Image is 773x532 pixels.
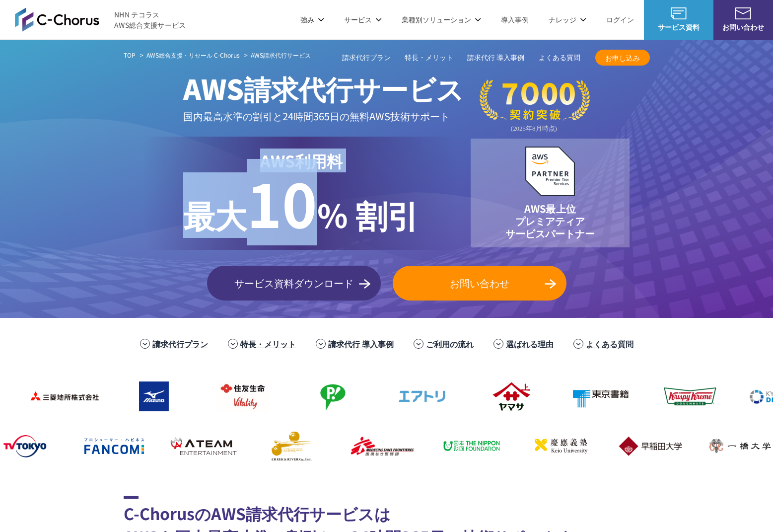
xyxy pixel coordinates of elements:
a: よくある質問 [539,53,580,63]
a: 請求代行 導入事例 [467,53,525,63]
img: AWS総合支援サービス C-Chorus [15,7,99,31]
a: サービス資料ダウンロード [207,266,381,301]
img: エアトリ [382,377,462,416]
img: AWSプレミアティアサービスパートナー [525,147,575,196]
a: AWS総合支援・リセール C-Chorus [146,51,240,60]
a: 請求代行プラン [152,338,208,350]
img: ファンコミュニケーションズ [74,426,154,466]
p: AWS最上位 プレミアティア サービスパートナー [505,202,595,239]
img: クリーク・アンド・リバー [253,426,333,466]
img: クリスピー・クリーム・ドーナツ [650,377,730,416]
span: お問い合わせ [713,22,773,32]
p: AWS利用料 [183,149,419,172]
a: 導入事例 [501,14,529,25]
span: AWS請求代行サービス [183,68,464,108]
span: NHN テコラス AWS総合支援サービス [114,9,186,30]
img: 契約件数 [480,79,590,133]
a: ログイン [606,14,634,25]
span: お問い合わせ [393,276,566,291]
a: 特長・メリット [405,53,453,63]
p: 国内最高水準の割引と 24時間365日の無料AWS技術サポート [183,108,464,124]
span: 最大 [183,191,247,237]
p: ナレッジ [549,14,586,25]
p: 業種別ソリューション [402,14,481,25]
span: サービス資料 [644,22,713,32]
p: % 割引 [183,172,419,238]
img: ヤマサ醤油 [472,377,551,416]
img: 東京書籍 [561,377,640,416]
span: サービス資料ダウンロード [207,276,381,291]
img: 日本財団 [432,426,511,466]
a: お問い合わせ [393,266,566,301]
span: 10 [247,159,317,245]
img: 早稲田大学 [611,426,690,466]
p: 強み [300,14,324,25]
img: ミズノ [114,377,194,416]
img: エイチーム [164,426,243,466]
img: 慶應義塾 [521,426,601,466]
span: AWS請求代行サービス [251,51,311,59]
img: AWS総合支援サービス C-Chorus サービス資料 [671,7,687,19]
a: お申し込み [595,50,650,66]
a: AWS総合支援サービス C-Chorus NHN テコラスAWS総合支援サービス [15,7,186,31]
img: フジモトHD [293,377,372,416]
a: ご利用の流れ [426,338,474,350]
a: 請求代行 導入事例 [328,338,394,350]
a: よくある質問 [586,338,633,350]
p: サービス [344,14,382,25]
a: 請求代行プラン [342,53,391,63]
span: お申し込み [595,53,650,63]
img: 住友生命保険相互 [204,377,283,416]
a: 特長・メリット [240,338,296,350]
a: TOP [124,51,136,60]
img: 国境なき医師団 [343,426,422,466]
img: お問い合わせ [735,7,751,19]
img: 三菱地所 [25,377,104,416]
a: 選ばれる理由 [506,338,554,350]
